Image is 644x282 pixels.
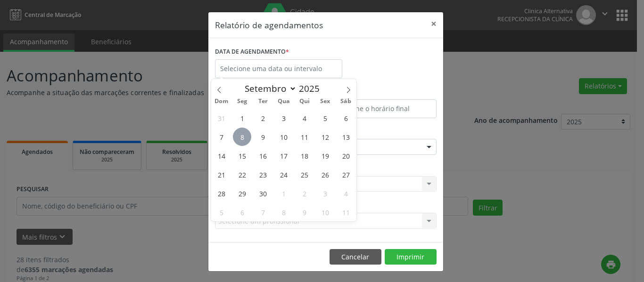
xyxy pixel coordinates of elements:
[316,203,334,221] span: Outubro 10, 2025
[273,98,294,105] span: Qua
[274,165,293,184] span: Setembro 24, 2025
[233,128,251,146] span: Setembro 8, 2025
[274,128,293,146] span: Setembro 10, 2025
[215,59,342,78] input: Selecione uma data ou intervalo
[212,128,231,146] span: Setembro 7, 2025
[212,146,231,165] span: Setembro 14, 2025
[274,203,293,221] span: Outubro 8, 2025
[215,45,289,59] label: DATA DE AGENDAMENTO
[424,12,443,35] button: Close
[254,184,272,202] span: Setembro 30, 2025
[295,146,314,165] span: Setembro 18, 2025
[385,249,437,265] button: Imprimir
[328,85,437,99] label: ATÉ
[316,165,334,184] span: Setembro 26, 2025
[254,165,272,184] span: Setembro 23, 2025
[297,82,328,95] input: Year
[337,128,355,146] span: Setembro 13, 2025
[337,165,355,184] span: Setembro 27, 2025
[295,184,314,202] span: Outubro 2, 2025
[336,98,356,105] span: Sáb
[295,128,314,146] span: Setembro 11, 2025
[254,203,272,221] span: Outubro 7, 2025
[316,146,334,165] span: Setembro 19, 2025
[274,184,293,202] span: Outubro 1, 2025
[295,203,314,221] span: Outubro 9, 2025
[254,146,272,165] span: Setembro 16, 2025
[337,203,355,221] span: Outubro 11, 2025
[233,165,251,184] span: Setembro 22, 2025
[233,109,251,127] span: Setembro 1, 2025
[212,184,231,202] span: Setembro 28, 2025
[232,98,253,105] span: Seg
[254,128,272,146] span: Setembro 9, 2025
[233,146,251,165] span: Setembro 15, 2025
[295,165,314,184] span: Setembro 25, 2025
[316,184,334,202] span: Outubro 3, 2025
[337,184,355,202] span: Outubro 4, 2025
[233,184,251,202] span: Setembro 29, 2025
[316,109,334,127] span: Setembro 5, 2025
[240,82,297,95] select: Month
[316,128,334,146] span: Setembro 12, 2025
[211,98,232,105] span: Dom
[254,109,272,127] span: Setembro 2, 2025
[274,109,293,127] span: Setembro 3, 2025
[212,109,231,127] span: Agosto 31, 2025
[295,109,314,127] span: Setembro 4, 2025
[215,19,323,31] h5: Relatório de agendamentos
[233,203,251,221] span: Outubro 6, 2025
[330,249,381,265] button: Cancelar
[253,98,273,105] span: Ter
[212,165,231,184] span: Setembro 21, 2025
[328,99,437,118] input: Selecione o horário final
[274,146,293,165] span: Setembro 17, 2025
[315,98,336,105] span: Sex
[294,98,315,105] span: Qui
[212,203,231,221] span: Outubro 5, 2025
[337,109,355,127] span: Setembro 6, 2025
[337,146,355,165] span: Setembro 20, 2025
